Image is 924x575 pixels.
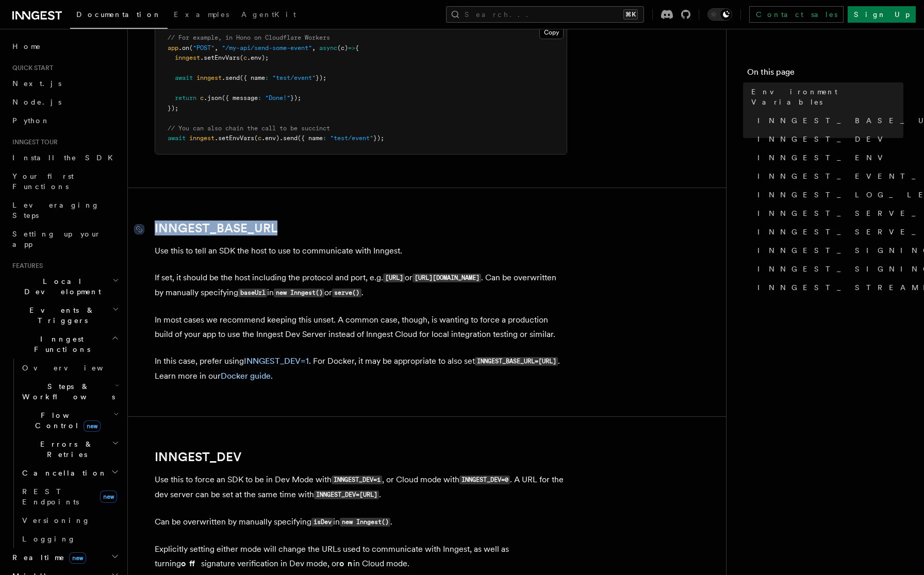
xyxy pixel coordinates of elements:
[8,167,121,196] a: Your first Functions
[8,359,121,548] div: Inngest Functions
[8,225,121,253] a: Setting up your app
[175,54,200,61] span: inngest
[265,74,269,81] span: :
[355,44,359,52] span: {
[200,54,240,61] span: .setEnvVars
[241,10,296,19] span: AgentKit
[204,94,222,102] span: .json
[261,134,279,142] span: .env)
[22,516,90,525] span: Versioning
[18,381,115,402] span: Steps & Workflows
[8,552,86,563] span: Realtime
[279,134,298,142] span: .send
[168,105,178,112] span: });
[339,559,353,568] strong: on
[749,6,844,23] a: Contact sales
[312,44,316,52] span: ,
[319,44,337,52] span: async
[8,272,121,301] button: Local Development
[539,26,564,39] button: Copy
[332,476,382,484] code: INNGEST_DEV=1
[753,185,903,204] a: INNGEST_LOG_LEVEL
[274,289,324,297] code: new Inngest()
[753,111,903,130] a: INNGEST_BASE_URL
[22,535,76,543] span: Logging
[155,515,567,530] p: Can be overwritten by manually specifying in .
[240,54,243,61] span: (
[155,313,567,342] p: In most cases we recommend keeping this unset. A common case, though, is wanting to force a produ...
[383,274,405,282] code: [URL]
[8,148,121,167] a: Install the SDK
[753,167,903,185] a: INNGEST_EVENT_KEY
[174,10,229,19] span: Examples
[8,334,111,354] span: Inngest Functions
[258,94,261,102] span: :
[707,8,732,21] button: Toggle dark mode
[18,406,121,435] button: Flow Controlnew
[8,111,121,130] a: Python
[70,3,168,29] a: Documentation
[155,472,567,502] p: Use this to force an SDK to be in Dev Mode with , or Cloud mode with . A URL for the dev server c...
[12,98,61,106] span: Node.js
[753,204,903,223] a: INNGEST_SERVE_HOST
[100,491,117,503] span: new
[22,487,79,506] span: REST Endpoints
[12,41,41,52] span: Home
[178,44,189,52] span: .on
[747,66,903,82] h4: On this page
[459,476,510,484] code: INNGEST_DEV=0
[753,148,903,167] a: INNGEST_ENV
[373,134,384,142] span: });
[265,94,290,102] span: "Done!"
[175,74,193,81] span: await
[757,153,889,163] span: INNGEST_ENV
[8,93,121,111] a: Node.js
[272,74,316,81] span: "test/event"
[214,44,218,52] span: ,
[18,511,121,530] a: Versioning
[475,357,558,366] code: INNGEST_BASE_URL=[URL]
[222,44,312,52] span: "/my-api/send-some-event"
[258,134,261,142] span: c
[18,482,121,511] a: REST Endpointsnew
[12,116,50,125] span: Python
[446,6,644,23] button: Search...⌘K
[18,377,121,406] button: Steps & Workflows
[8,262,43,270] span: Features
[238,289,267,297] code: baseUrl
[8,37,121,56] a: Home
[196,74,222,81] span: inngest
[8,138,58,146] span: Inngest tour
[316,74,326,81] span: });
[155,270,567,300] p: If set, it should be the host including the protocol and port, e.g. or . Can be overwritten by ma...
[189,44,193,52] span: (
[18,359,121,377] a: Overview
[8,301,121,330] button: Events & Triggers
[314,491,379,499] code: INNGEST_DEV=[URL]
[18,468,107,478] span: Cancellation
[751,87,903,107] span: Environment Variables
[189,134,214,142] span: inngest
[8,548,121,567] button: Realtimenew
[337,44,348,52] span: (c)
[753,260,903,278] a: INNGEST_SIGNING_KEY_FALLBACK
[235,3,302,28] a: AgentKit
[22,364,128,372] span: Overview
[244,356,309,366] a: INNGEST_DEV=1
[412,274,481,282] code: [URL][DOMAIN_NAME]
[12,172,74,191] span: Your first Functions
[18,439,112,460] span: Errors & Retries
[18,464,121,482] button: Cancellation
[214,134,254,142] span: .setEnvVars
[18,435,121,464] button: Errors & Retries
[12,79,61,88] span: Next.js
[340,518,390,527] code: new Inngest()
[221,371,271,381] a: Docker guide
[753,130,903,148] a: INNGEST_DEV
[254,134,258,142] span: (
[247,54,269,61] span: .env);
[753,278,903,297] a: INNGEST_STREAMING
[168,134,186,142] span: await
[243,54,247,61] span: c
[193,44,214,52] span: "POST"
